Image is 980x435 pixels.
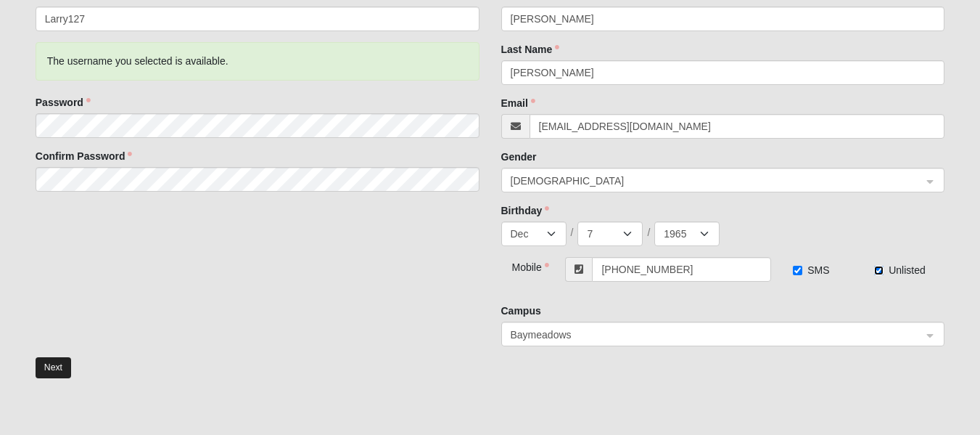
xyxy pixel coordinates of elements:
[807,264,829,276] span: SMS
[511,173,923,189] span: Male
[36,149,133,163] label: Confirm Password
[571,225,574,240] span: /
[36,95,91,110] label: Password
[501,203,550,218] label: Birthday
[874,266,884,275] input: Unlisted
[36,357,71,378] button: Next
[501,257,538,275] div: Mobile
[647,225,650,240] span: /
[36,42,479,81] div: The username you selected is available.
[511,327,910,343] span: Baymeadows
[793,266,802,275] input: SMS
[501,42,560,57] label: Last Name
[501,150,537,164] label: Gender
[501,96,535,110] label: Email
[501,304,541,318] label: Campus
[889,264,926,276] span: Unlisted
